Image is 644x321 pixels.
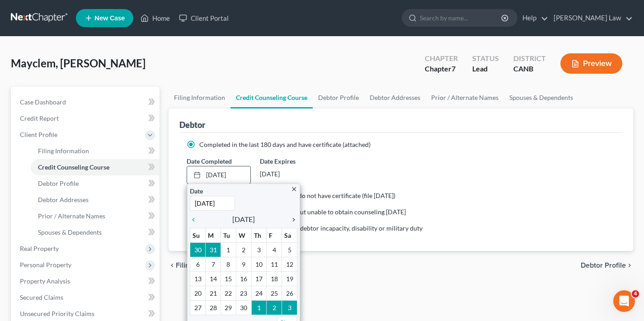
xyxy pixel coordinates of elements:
a: Prior / Alternate Names [31,208,160,224]
td: 24 [251,286,267,300]
td: 1 [251,300,267,315]
td: 21 [206,286,221,300]
th: Tu [221,228,236,242]
td: 1 [221,242,236,257]
span: 7 [451,64,456,73]
span: Debtor Addresses [38,196,89,203]
td: 12 [282,257,297,271]
button: chevron_left Filing Information [169,262,232,269]
td: 30 [190,242,206,257]
td: 8 [221,257,236,271]
a: close [291,184,297,194]
span: Real Property [20,245,59,252]
td: 28 [206,300,221,315]
td: 6 [190,257,206,271]
i: chevron_left [190,216,202,223]
button: Debtor Profile chevron_right [581,262,633,269]
span: Filing Information [38,147,89,155]
td: 27 [190,300,206,315]
td: 13 [190,271,206,286]
a: Property Analysis [13,273,160,289]
td: 11 [267,257,282,271]
td: 25 [267,286,282,300]
div: Debtor [179,119,205,130]
a: Debtor Profile [313,87,364,109]
span: Prior / Alternate Names [38,212,105,220]
a: [PERSON_NAME] Law [549,10,633,26]
th: Th [251,228,267,242]
td: 7 [206,257,221,271]
div: Status [472,53,499,64]
a: Spouses & Dependents [31,224,160,241]
a: Debtor Profile [31,175,160,192]
td: 17 [251,271,267,286]
div: Lead [472,64,499,74]
span: Client Profile [20,131,57,138]
span: Personal Property [20,261,71,269]
td: 23 [236,286,251,300]
th: F [267,228,282,242]
span: Counseling not required because of debtor incapacity, disability or military duty [199,224,423,232]
td: 3 [282,300,297,315]
span: Debtor Profile [38,179,79,187]
td: 3 [251,242,267,257]
th: M [206,228,221,242]
td: 2 [236,242,251,257]
a: [DATE] [187,166,250,184]
input: 1/1/2013 [190,196,235,211]
span: Spouses & Dependents [38,228,102,236]
td: 18 [267,271,282,286]
label: Date Completed [187,156,232,166]
span: [DATE] [232,214,255,225]
a: chevron_left [190,214,202,225]
span: Credit Counseling Course [38,163,109,171]
th: Sa [282,228,297,242]
a: Home [136,10,174,26]
span: Filing Information [176,262,232,269]
i: chevron_left [169,262,176,269]
i: close [291,186,297,193]
span: Mayclem, [PERSON_NAME] [11,57,146,70]
td: 16 [236,271,251,286]
span: Debtor Profile [581,262,626,269]
td: 9 [236,257,251,271]
a: Filing Information [31,143,160,159]
a: Filing Information [169,87,230,109]
a: chevron_right [286,214,297,225]
a: Debtor Addresses [31,192,160,208]
div: CANB [513,64,546,74]
span: 4 [632,290,639,297]
label: Date Expires [260,156,324,166]
a: Prior / Alternate Names [426,87,504,109]
div: [DATE] [260,166,324,182]
iframe: Intercom live chat [613,290,635,312]
a: Case Dashboard [13,94,160,110]
a: Credit Report [13,110,160,127]
td: 10 [251,257,267,271]
span: Unsecured Priority Claims [20,310,94,317]
a: Credit Counseling Course [230,87,313,109]
i: chevron_right [626,262,633,269]
td: 26 [282,286,297,300]
td: 15 [221,271,236,286]
div: Chapter [425,53,458,64]
span: Credit Report [20,114,59,122]
span: New Case [94,15,125,22]
i: chevron_right [286,216,297,223]
span: Secured Claims [20,293,63,301]
td: 30 [236,300,251,315]
span: Property Analysis [20,277,70,285]
td: 19 [282,271,297,286]
td: 2 [267,300,282,315]
span: Exigent circumstances - requested but unable to obtain counseling [DATE] [199,208,406,216]
a: Help [518,10,548,26]
div: Chapter [425,64,458,74]
td: 5 [282,242,297,257]
span: Completed in the last 180 days and have certificate (attached) [199,141,371,148]
td: 29 [221,300,236,315]
th: W [236,228,251,242]
a: Spouses & Dependents [504,87,578,109]
a: Debtor Addresses [364,87,426,109]
a: Secured Claims [13,289,160,306]
a: Client Portal [174,10,233,26]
